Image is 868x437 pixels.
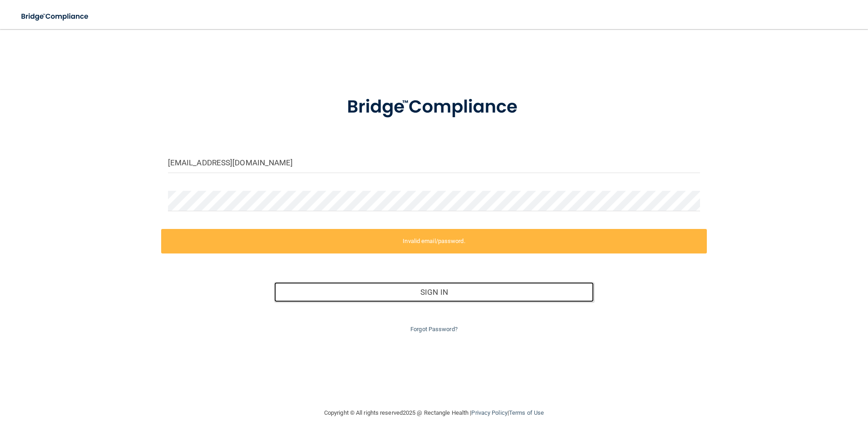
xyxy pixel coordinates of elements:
img: bridge_compliance_login_screen.278c3ca4.svg [14,7,97,26]
button: Sign In [274,282,594,302]
input: Email [168,153,700,173]
a: Terms of Use [509,409,544,416]
a: Forgot Password? [410,326,458,333]
a: Privacy Policy [471,409,507,416]
label: Invalid email/password. [161,229,707,253]
div: Copyright © All rights reserved 2025 @ Rectangle Health | | [268,398,600,427]
img: bridge_compliance_login_screen.278c3ca4.svg [328,84,540,131]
